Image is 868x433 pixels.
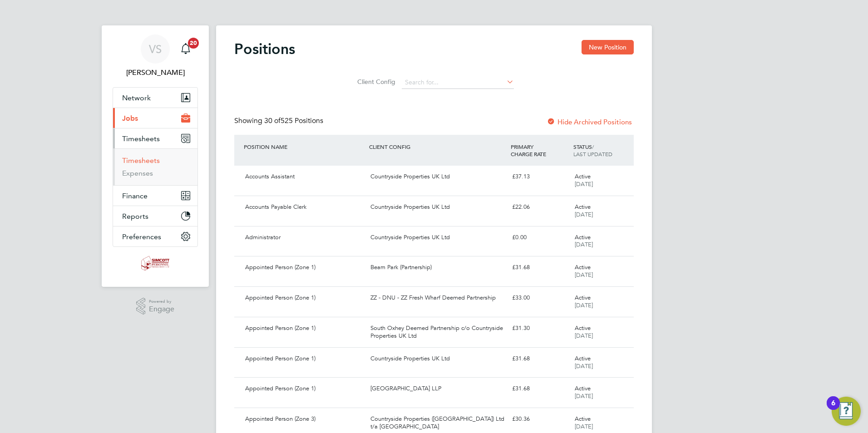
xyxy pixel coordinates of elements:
[547,118,632,126] label: Hide Archived Positions
[575,423,593,430] span: [DATE]
[234,40,295,58] h2: Positions
[575,294,591,301] span: Active
[122,156,160,165] a: Timesheets
[264,116,281,125] span: 30 of
[575,172,591,180] span: Active
[575,203,591,211] span: Active
[242,381,367,396] div: Appointed Person (Zone 1)
[575,354,591,362] span: Active
[508,230,571,245] div: £0.00
[573,150,612,157] span: LAST UPDATED
[831,403,835,415] div: 6
[367,381,508,396] div: [GEOGRAPHIC_DATA] LLP
[575,271,593,279] span: [DATE]
[367,169,508,184] div: Countryside Properties UK Ltd
[355,78,395,86] label: Client Config
[367,260,508,275] div: Beam Park (Partnership)
[508,290,571,305] div: £33.00
[575,233,591,241] span: Active
[234,116,325,126] div: Showing
[264,116,323,125] span: 525 Positions
[122,114,138,123] span: Jobs
[113,88,197,108] button: Network
[122,134,160,143] span: Timesheets
[113,128,197,148] button: Timesheets
[122,232,161,241] span: Preferences
[122,169,153,177] a: Expenses
[575,263,591,271] span: Active
[367,138,508,155] div: CLIENT CONFIG
[122,192,148,200] span: Finance
[113,34,198,78] a: VS[PERSON_NAME]
[242,169,367,184] div: Accounts Assistant
[508,381,571,396] div: £31.68
[367,200,508,215] div: Countryside Properties UK Ltd
[575,180,593,188] span: [DATE]
[508,169,571,184] div: £37.13
[508,138,571,162] div: PRIMARY CHARGE RATE
[367,321,508,344] div: South Oxhey Deemed Partnership c/o Countryside Properties UK Ltd
[177,34,195,64] a: 20
[575,324,591,332] span: Active
[575,392,593,400] span: [DATE]
[508,412,571,427] div: £30.36
[141,256,170,271] img: simcott-logo-retina.png
[367,351,508,366] div: Countryside Properties UK Ltd
[575,415,591,423] span: Active
[122,212,148,221] span: Reports
[242,321,367,336] div: Appointed Person (Zone 1)
[242,290,367,305] div: Appointed Person (Zone 1)
[149,305,174,313] span: Engage
[149,43,162,55] span: VS
[113,108,197,128] button: Jobs
[575,241,593,248] span: [DATE]
[575,384,591,392] span: Active
[508,260,571,275] div: £31.68
[367,230,508,245] div: Countryside Properties UK Ltd
[571,138,634,162] div: STATUS
[136,298,175,315] a: Powered byEngage
[242,138,367,155] div: POSITION NAME
[575,211,593,218] span: [DATE]
[402,76,514,89] input: Search for...
[242,200,367,215] div: Accounts Payable Clerk
[575,301,593,309] span: [DATE]
[242,260,367,275] div: Appointed Person (Zone 1)
[188,38,199,49] span: 20
[113,186,197,206] button: Finance
[575,362,593,370] span: [DATE]
[113,226,197,246] button: Preferences
[102,25,209,287] nav: Main navigation
[832,397,861,426] button: Open Resource Center, 6 new notifications
[113,148,197,185] div: Timesheets
[508,200,571,215] div: £22.06
[113,256,198,271] a: Go to home page
[575,332,593,340] span: [DATE]
[113,206,197,226] button: Reports
[149,298,174,305] span: Powered by
[508,321,571,336] div: £31.30
[242,351,367,366] div: Appointed Person (Zone 1)
[582,40,634,54] button: New Position
[113,67,198,78] span: Vicky Sheldrake
[242,412,367,427] div: Appointed Person (Zone 3)
[367,290,508,305] div: ZZ - DNU - ZZ Fresh Wharf Deemed Partnership
[122,93,151,102] span: Network
[242,230,367,245] div: Administrator
[592,143,594,150] span: /
[508,351,571,366] div: £31.68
